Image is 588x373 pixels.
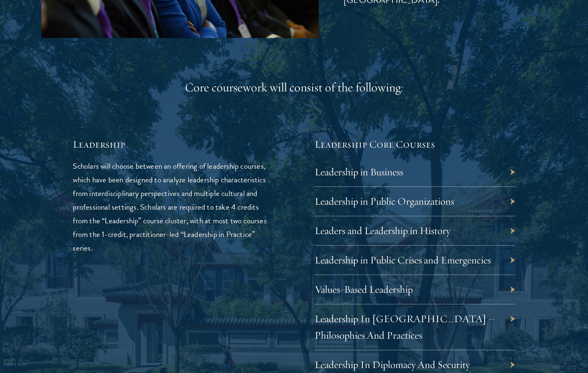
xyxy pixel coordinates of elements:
a: Values-Based Leadership [315,283,413,296]
p: Scholars will choose between an offering of leadership courses, which have been designed to analy... [73,159,273,255]
a: Leaders and Leadership in History [315,224,450,237]
a: Leadership in Public Organizations [315,195,454,208]
a: Leadership in Business [315,165,403,178]
a: Leadership In Diplomacy And Security [315,358,470,371]
a: Leadership in Public Crises and Emergencies [315,253,491,266]
h5: Leadership Core Courses [315,137,515,151]
h5: Leadership [73,137,273,151]
a: Leadership In [GEOGRAPHIC_DATA] – Philosophies And Practices [315,312,495,342]
div: Core coursework will consist of the following: [73,79,515,96]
